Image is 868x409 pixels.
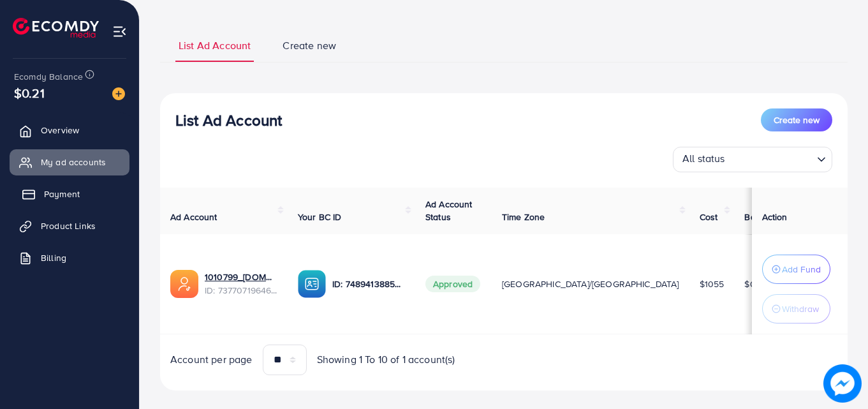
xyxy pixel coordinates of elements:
[175,111,282,130] h3: List Ad Account
[205,284,277,297] span: ID: 7377071964634038288
[41,124,79,137] span: Overview
[205,271,277,283] a: 1010799_[DOMAIN_NAME]_1717608432134
[762,294,830,323] button: Withdraw
[761,108,832,131] button: Create new
[170,270,198,298] img: ic-ads-acc.e4c84228.svg
[502,211,545,223] span: Time Zone
[10,149,129,175] a: My ad accounts
[112,87,125,100] img: image
[41,251,66,264] span: Billing
[10,181,129,207] a: Payment
[10,213,129,239] a: Product Links
[41,219,96,232] span: Product Links
[425,276,480,292] span: Approved
[14,84,45,102] span: $0.21
[10,117,129,143] a: Overview
[774,114,820,126] span: Create new
[332,276,405,292] p: ID: 7489413885926260744
[782,301,819,316] p: Withdraw
[823,364,862,403] img: image
[700,211,718,223] span: Cost
[729,149,812,169] input: Search for option
[13,18,99,38] img: logo
[298,211,342,223] span: Your BC ID
[283,38,336,53] span: Create new
[425,198,473,223] span: Ad Account Status
[317,352,455,367] span: Showing 1 To 10 of 1 account(s)
[10,245,129,271] a: Billing
[762,211,788,223] span: Action
[170,211,217,223] span: Ad Account
[112,24,127,39] img: menu
[680,149,728,169] span: All status
[41,156,106,168] span: My ad accounts
[700,278,725,290] span: $1055
[762,255,830,284] button: Add Fund
[502,278,679,290] span: [GEOGRAPHIC_DATA]/[GEOGRAPHIC_DATA]
[44,188,80,200] span: Payment
[673,147,832,172] div: Search for option
[14,70,83,83] span: Ecomdy Balance
[170,352,253,367] span: Account per page
[298,270,326,298] img: ic-ba-acc.ded83a64.svg
[205,271,277,297] div: <span class='underline'>1010799_dokandari.pk_1717608432134</span></br>7377071964634038288
[179,38,251,53] span: List Ad Account
[782,262,821,277] p: Add Fund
